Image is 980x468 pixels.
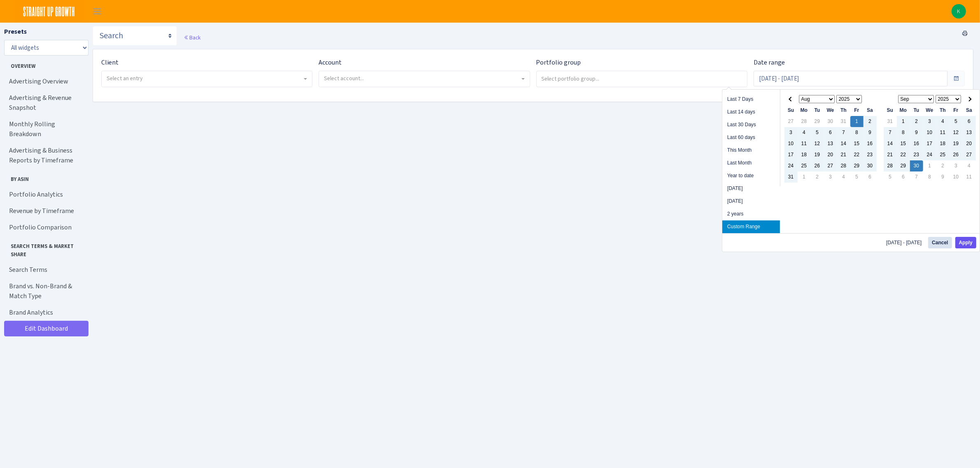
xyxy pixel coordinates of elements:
td: 1 [850,116,864,127]
td: 9 [936,171,950,183]
td: 2 [864,116,877,127]
td: 15 [897,138,910,149]
td: 30 [864,160,877,171]
td: 31 [884,116,897,127]
td: 6 [824,127,837,138]
td: 14 [884,138,897,149]
th: Tu [910,105,923,116]
td: 31 [784,171,798,183]
th: Su [884,105,897,116]
td: 22 [897,149,910,160]
td: 9 [910,127,923,138]
td: 3 [784,127,798,138]
td: 27 [963,149,976,160]
th: We [824,105,837,116]
td: 22 [850,149,864,160]
a: Revenue by Timeframe [4,203,86,219]
td: 17 [784,149,798,160]
td: 17 [923,138,936,149]
span: [DATE] - [DATE] [886,240,925,245]
a: Brand Analytics [4,304,86,321]
td: 2 [910,116,923,127]
label: Presets [4,27,27,37]
li: Custom Range [722,220,780,233]
td: 25 [936,149,950,160]
li: [DATE] [722,182,780,195]
td: 27 [824,160,837,171]
td: 5 [850,171,864,183]
input: Select portfolio group... [537,71,747,86]
td: 6 [864,171,877,183]
label: Account [319,58,342,67]
td: 21 [837,149,850,160]
th: Su [784,105,798,116]
td: 8 [850,127,864,138]
td: 3 [824,171,837,183]
span: Select account... [324,74,364,82]
button: Apply [955,237,976,248]
td: 1 [923,160,936,171]
td: 1 [798,171,811,183]
td: 25 [798,160,811,171]
td: 4 [963,160,976,171]
td: 10 [950,171,963,183]
th: Fr [850,105,864,116]
td: 10 [784,138,798,149]
td: 16 [864,138,877,149]
td: 18 [936,138,950,149]
td: 12 [811,138,824,149]
td: 7 [910,171,923,183]
td: 20 [824,149,837,160]
label: Portfolio group [536,58,581,67]
td: 10 [923,127,936,138]
td: 4 [798,127,811,138]
td: 15 [850,138,864,149]
th: We [923,105,936,116]
th: Th [936,105,950,116]
li: Last Month [722,157,780,169]
li: Year to date [722,169,780,182]
td: 5 [950,116,963,127]
td: 4 [936,116,950,127]
a: Portfolio Comparison [4,219,86,236]
td: 11 [963,171,976,183]
td: 16 [910,138,923,149]
td: 6 [897,171,910,183]
td: 21 [884,149,897,160]
td: 20 [963,138,976,149]
th: Sa [963,105,976,116]
td: 5 [884,171,897,183]
li: Last 7 Days [722,93,780,106]
td: 3 [950,160,963,171]
td: 24 [923,149,936,160]
td: 28 [837,160,850,171]
li: [DATE] [722,195,780,208]
td: 29 [897,160,910,171]
span: By ASIN [5,172,86,183]
a: Advertising Overview [4,73,86,90]
a: Search Terms [4,262,86,278]
span: Overview [5,59,86,70]
a: Back [184,34,200,41]
td: 7 [837,127,850,138]
span: Select an entry [107,74,143,82]
td: 19 [811,149,824,160]
a: Edit Dashboard [4,321,88,336]
td: 11 [798,138,811,149]
td: 30 [824,116,837,127]
label: Client [101,58,119,67]
th: Th [837,105,850,116]
td: 12 [950,127,963,138]
td: 11 [936,127,950,138]
td: 13 [963,127,976,138]
button: Toggle navigation [87,5,107,18]
td: 2 [936,160,950,171]
td: 14 [837,138,850,149]
td: 19 [950,138,963,149]
td: 4 [837,171,850,183]
th: Mo [897,105,910,116]
td: 8 [923,171,936,183]
td: 26 [811,160,824,171]
td: 31 [837,116,850,127]
td: 28 [884,160,897,171]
